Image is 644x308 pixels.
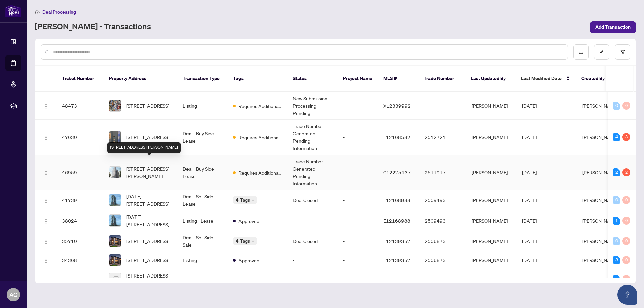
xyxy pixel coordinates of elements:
[582,169,619,175] span: [PERSON_NAME]
[35,10,40,14] span: home
[228,66,287,92] th: Tags
[126,272,172,287] span: [STREET_ADDRESS][PERSON_NAME]
[57,120,104,155] td: 47630
[338,251,378,269] td: -
[35,21,151,33] a: [PERSON_NAME] - Transactions
[522,134,537,140] span: [DATE]
[622,237,630,245] div: 0
[579,50,583,54] span: download
[622,196,630,204] div: 0
[109,131,121,143] img: thumbnail-img
[41,167,51,178] button: Logo
[238,257,259,264] span: Approved
[236,237,250,245] span: 4 Tags
[466,190,517,210] td: [PERSON_NAME]
[466,155,517,190] td: [PERSON_NAME]
[126,133,169,141] span: [STREET_ADDRESS]
[287,155,338,190] td: Trade Number Generated - Pending Information
[383,238,410,244] span: E12139357
[383,103,411,109] span: X12339992
[107,142,181,153] div: [STREET_ADDRESS][PERSON_NAME]
[177,190,228,210] td: Deal - Sell Side Lease
[622,102,630,110] div: 0
[522,197,537,203] span: [DATE]
[522,257,537,263] span: [DATE]
[419,269,466,290] td: -
[516,66,576,92] th: Last Modified Date
[466,251,517,269] td: [PERSON_NAME]
[287,190,338,210] td: Deal Closed
[238,169,282,176] span: Requires Additional Docs
[126,237,169,245] span: [STREET_ADDRESS]
[238,134,282,141] span: Requires Additional Docs
[466,120,517,155] td: [PERSON_NAME]
[177,251,228,269] td: Listing
[383,218,410,224] span: E12168988
[613,217,620,225] div: 1
[177,231,228,251] td: Deal - Sell Side Sale
[41,100,51,111] button: Logo
[466,92,517,120] td: [PERSON_NAME]
[419,210,466,231] td: 2509493
[238,276,259,283] span: Cancelled
[419,251,466,269] td: 2506873
[177,66,228,92] th: Transaction Type
[582,103,619,109] span: [PERSON_NAME]
[104,66,177,92] th: Property Address
[418,66,465,92] th: Trade Number
[590,21,636,33] button: Add Transaction
[419,92,466,120] td: -
[338,210,378,231] td: -
[43,104,49,109] img: Logo
[287,66,338,92] th: Status
[287,231,338,251] td: Deal Closed
[522,103,537,109] span: [DATE]
[42,9,76,15] span: Deal Processing
[177,92,228,120] td: Listing
[338,231,378,251] td: -
[43,277,49,283] img: Logo
[615,44,630,60] button: filter
[57,269,104,290] td: 33250
[613,237,620,245] div: 0
[466,269,517,290] td: [PERSON_NAME]
[338,66,378,92] th: Project Name
[617,285,637,305] button: Open asap
[613,168,620,176] div: 2
[57,190,104,210] td: 41739
[41,195,51,205] button: Logo
[57,251,104,269] td: 34368
[177,210,228,231] td: Listing - Lease
[622,275,630,283] div: 0
[126,256,169,264] span: [STREET_ADDRESS]
[594,44,609,60] button: edit
[522,169,537,175] span: [DATE]
[521,75,562,82] span: Last Modified Date
[573,44,589,60] button: download
[287,120,338,155] td: Trade Number Generated - Pending Information
[582,218,619,224] span: [PERSON_NAME]
[57,66,104,92] th: Ticket Number
[41,236,51,246] button: Logo
[338,155,378,190] td: -
[57,231,104,251] td: 35710
[126,193,172,207] span: [DATE][STREET_ADDRESS]
[613,275,620,283] div: 1
[419,155,466,190] td: 2511917
[251,239,255,243] span: down
[5,5,21,17] img: logo
[582,257,619,263] span: [PERSON_NAME]
[613,256,620,264] div: 3
[177,155,228,190] td: Deal - Buy Side Lease
[378,66,418,92] th: MLS #
[287,210,338,231] td: -
[109,167,121,178] img: thumbnail-img
[582,197,619,203] span: [PERSON_NAME]
[126,165,172,180] span: [STREET_ADDRESS][PERSON_NAME]
[43,170,49,176] img: Logo
[383,197,410,203] span: E12168988
[419,231,466,251] td: 2506873
[41,132,51,142] button: Logo
[622,217,630,225] div: 0
[57,155,104,190] td: 46959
